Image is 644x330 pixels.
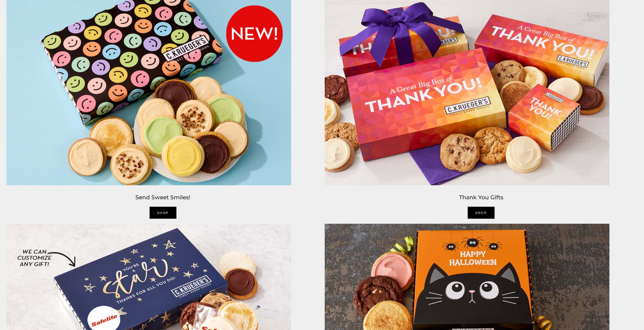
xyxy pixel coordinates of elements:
a: shop [468,207,494,219]
h2: Thank You Gifts [325,193,638,202]
h2: Send Sweet Smiles! [6,193,320,202]
a: SHOP [150,207,176,219]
